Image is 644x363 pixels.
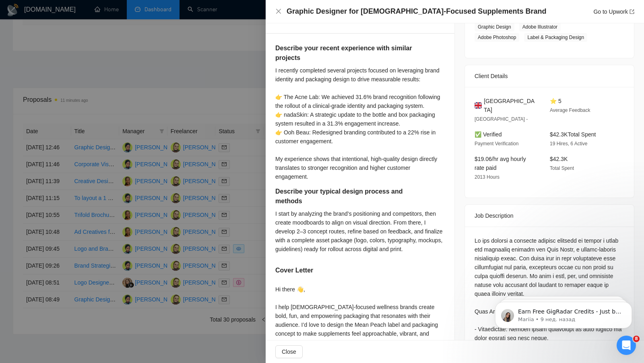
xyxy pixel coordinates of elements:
[275,187,419,206] h5: Describe your typical design process and methods
[275,43,419,63] h5: Describe your recent experience with similar projects
[475,131,502,138] span: ✅ Verified
[475,33,519,42] span: Adobe Photoshop
[550,107,590,113] span: Average Feedback
[519,23,561,31] span: Adobe Illustrator
[35,23,139,222] span: Earn Free GigRadar Credits - Just by Sharing Your Story! 💬 Want more credits for sending proposal...
[282,347,296,356] span: Close
[275,266,313,275] h5: Cover Letter
[475,174,500,180] span: 2013 Hours
[524,33,587,42] span: Label & Packaging Design
[483,285,644,341] iframe: Intercom notifications сообщение
[593,8,634,15] a: Go to Upworkexport
[550,98,561,104] span: ⭐ 5
[475,141,518,146] span: Payment Verification
[475,65,624,87] div: Client Details
[287,6,546,16] h4: Graphic Designer for [DEMOGRAPHIC_DATA]-Focused Supplements Brand
[617,336,636,355] iframe: Intercom live chat
[475,101,482,110] img: 🇬🇧
[475,23,514,31] span: Graphic Design
[633,336,640,342] span: 8
[550,165,574,171] span: Total Spent
[275,66,445,181] div: I recently completed several projects focused on leveraging brand identity and packaging design t...
[275,345,303,358] button: Close
[35,31,139,38] p: Message from Mariia, sent 9 нед. назад
[550,131,596,138] span: $42.3K Total Spent
[475,116,528,122] span: [GEOGRAPHIC_DATA] -
[475,156,526,171] span: $19.06/hr avg hourly rate paid
[475,205,624,227] div: Job Description
[550,156,568,162] span: $42.3K
[630,9,634,14] span: export
[275,8,282,15] button: Close
[484,97,537,114] span: [GEOGRAPHIC_DATA]
[275,209,445,254] div: I start by analyzing the brand’s positioning and competitors, then create moodboards to align on ...
[275,8,282,14] span: close
[550,141,587,146] span: 19 Hires, 6 Active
